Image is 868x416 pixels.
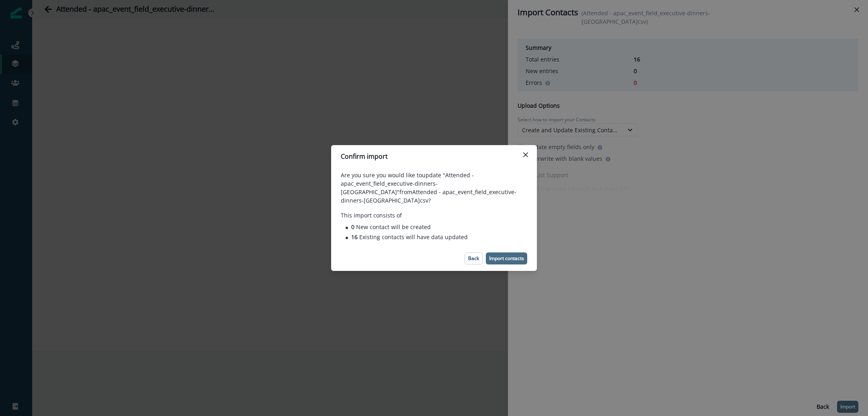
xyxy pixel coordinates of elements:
[351,223,431,231] p: New contact will be created
[519,148,532,161] button: Close
[465,252,483,264] button: Back
[486,252,527,264] button: Import contacts
[341,211,527,219] p: This import consists of
[341,152,388,161] p: Confirm import
[351,233,468,241] p: Existing contacts will have data updated
[351,233,359,241] span: 16
[489,256,524,261] p: Import contacts
[351,223,356,231] span: 0
[341,171,527,205] p: Are you sure you would like to update "Attended - apac_event_field_executive-dinners-[GEOGRAPHIC_...
[468,256,479,261] p: Back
